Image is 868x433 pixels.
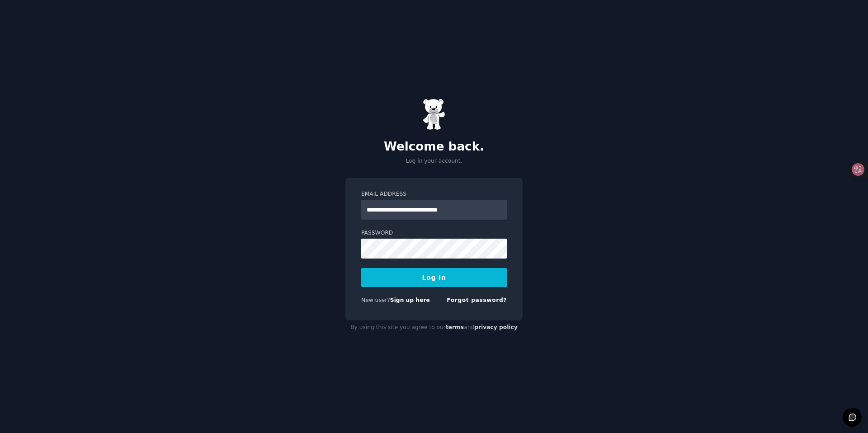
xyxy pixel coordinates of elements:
[361,268,507,287] button: Log In
[390,297,430,303] a: Sign up here
[361,229,507,237] label: Password
[474,324,518,330] a: privacy policy
[345,157,523,165] p: Log in your account.
[345,140,523,154] h2: Welcome back.
[446,324,464,330] a: terms
[447,297,507,303] a: Forgot password?
[345,320,523,335] div: By using this site you agree to our and
[361,297,390,303] span: New user?
[423,99,445,130] img: Gummy Bear
[361,190,507,198] label: Email Address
